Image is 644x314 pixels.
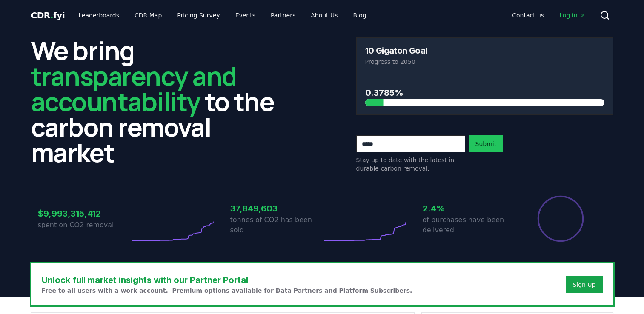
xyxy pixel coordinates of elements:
[230,202,322,215] h3: 37,849,603
[469,135,504,152] button: Submit
[50,10,53,20] span: .
[31,37,288,165] h2: We bring to the carbon removal market
[365,46,427,55] h3: 10 Gigaton Goal
[42,274,412,286] h3: Unlock full market insights with our Partner Portal
[229,8,262,23] a: Events
[365,86,604,99] h3: 0.3785%
[572,280,595,289] a: Sign Up
[423,215,515,235] p: of purchases have been delivered
[365,57,604,66] p: Progress to 2050
[304,8,344,23] a: About Us
[72,8,373,23] nav: Main
[356,156,465,173] p: Stay up to date with the latest in durable carbon removal.
[31,9,65,21] a: CDR.fyi
[537,195,584,243] div: Percentage of sales delivered
[559,11,586,20] span: Log in
[31,58,237,119] span: transparency and accountability
[170,8,226,23] a: Pricing Survey
[552,8,592,23] a: Log in
[346,8,373,23] a: Blog
[128,8,169,23] a: CDR Map
[505,8,551,23] a: Contact us
[42,286,412,295] p: Free to all users with a work account. Premium options available for Data Partners and Platform S...
[423,202,515,215] h3: 2.4%
[72,8,126,23] a: Leaderboards
[38,220,130,230] p: spent on CO2 removal
[230,215,322,235] p: tonnes of CO2 has been sold
[566,276,602,293] button: Sign Up
[264,8,302,23] a: Partners
[505,8,592,23] nav: Main
[31,10,65,20] span: CDR fyi
[38,207,130,220] h3: $9,993,315,412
